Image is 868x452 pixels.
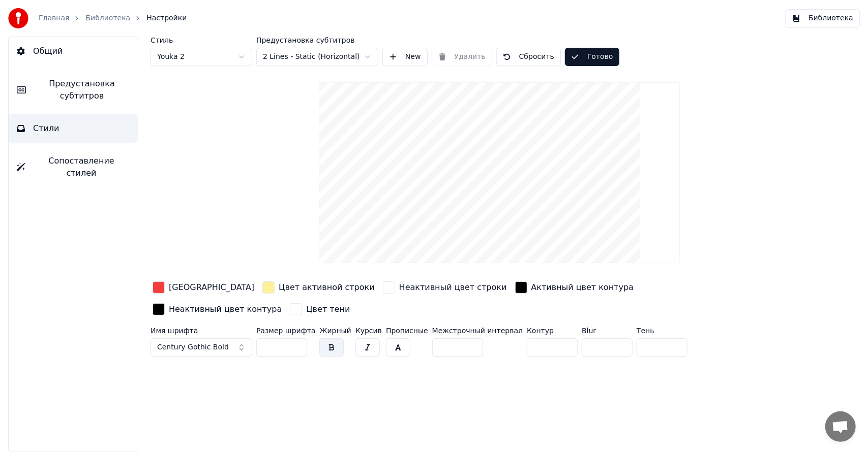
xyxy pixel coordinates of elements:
[85,13,130,23] a: Библиотека
[260,279,377,296] button: Цвет активной строки
[319,327,351,334] label: Жирный
[39,13,187,23] nav: breadcrumb
[432,327,523,334] label: Межстрочный интервал
[9,114,138,143] button: Стили
[151,37,252,44] label: Стиль
[279,281,375,294] div: Цвет активной строки
[9,147,138,187] button: Сопоставление стилей
[381,279,509,296] button: Неактивный цвет строки
[382,48,428,66] button: New
[496,48,561,66] button: Сбросить
[151,327,252,334] label: Имя шрифта
[33,45,63,57] span: Общий
[146,13,187,23] span: Настройки
[169,303,282,315] div: Неактивный цвет контура
[582,327,633,334] label: Blur
[8,8,28,28] img: youka
[33,122,59,135] span: Стили
[39,13,69,23] a: Главная
[9,37,138,66] button: Общий
[513,279,636,296] button: Активный цвет контура
[256,327,315,334] label: Размер шрифта
[169,281,254,294] div: [GEOGRAPHIC_DATA]
[637,327,687,334] label: Тень
[9,70,138,110] button: Предустановка субтитров
[256,37,378,44] label: Предустановка субтитров
[151,279,256,296] button: [GEOGRAPHIC_DATA]
[33,155,130,179] span: Сопоставление стилей
[565,48,619,66] button: Готово
[786,9,860,27] button: Библиотека
[355,327,382,334] label: Курсив
[825,411,856,442] a: Открытый чат
[531,281,634,294] div: Активный цвет контура
[527,327,578,334] label: Контур
[386,327,428,334] label: Прописные
[34,78,130,102] span: Предустановка субтитров
[288,301,352,317] button: Цвет тени
[151,301,284,317] button: Неактивный цвет контура
[157,342,229,352] span: Century Gothic Bold
[306,303,350,315] div: Цвет тени
[399,281,507,294] div: Неактивный цвет строки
